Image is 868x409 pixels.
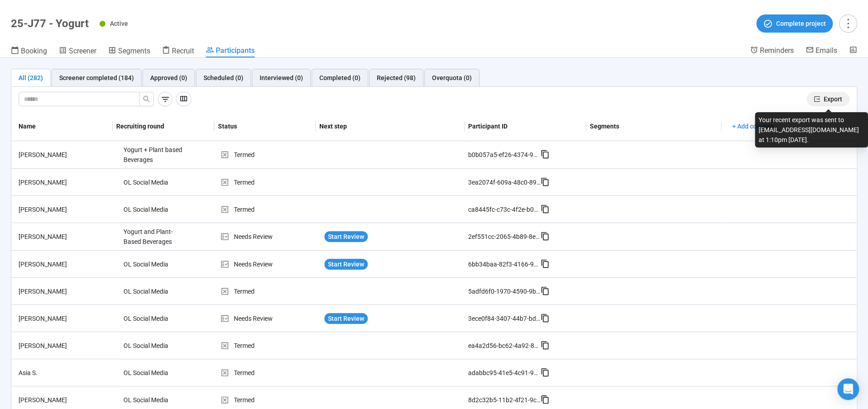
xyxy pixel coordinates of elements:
[468,232,541,242] div: 2ef551cc-2065-4b89-8eb6-f78a92faf464
[120,337,188,354] div: OL Social Media
[328,259,364,269] span: Start Review
[837,378,859,400] div: Open Intercom Messenger
[120,364,188,381] div: OL Social Media
[220,232,321,242] div: Needs Review
[776,19,826,29] span: Complete project
[220,314,321,323] div: Needs Review
[468,395,541,405] div: 8d2c32b5-11b2-4f21-9ce6-e69d41f7b98f
[120,141,188,168] div: Yogurt + Plant based Beverages
[220,204,321,214] div: Termed
[465,112,586,141] th: Participant ID
[725,119,782,133] button: + Add columns
[220,177,321,187] div: Termed
[21,47,47,55] span: Booking
[108,46,150,57] a: Segments
[15,177,120,187] div: [PERSON_NAME]
[468,177,541,187] div: 3ea2074f-609a-48c0-8908-6380c80d58a1
[468,150,541,160] div: b0b057a5-ef26-4374-9254-715b24227437
[204,73,243,83] div: Scheduled (0)
[15,341,120,351] div: [PERSON_NAME]
[15,232,120,242] div: [PERSON_NAME]
[59,46,96,57] a: Screener
[11,46,47,57] a: Booking
[15,395,120,405] div: [PERSON_NAME]
[113,112,214,141] th: Recruiting round
[120,310,188,327] div: OL Social Media
[316,112,465,141] th: Next step
[19,73,43,83] div: All (282)
[220,286,321,296] div: Termed
[806,46,837,57] a: Emails
[120,256,188,273] div: OL Social Media
[760,46,794,55] span: Reminders
[15,314,120,323] div: [PERSON_NAME]
[120,201,188,218] div: OL Social Media
[15,259,120,269] div: [PERSON_NAME]
[220,341,321,351] div: Termed
[11,17,89,30] h1: 25-J77 - Yogurt
[750,46,794,57] a: Reminders
[839,14,857,33] button: more
[468,204,541,214] div: ca8445fc-c73c-4f2e-b00c-d12a6055c42c
[814,96,820,102] span: export
[220,259,321,269] div: Needs Review
[324,259,368,270] button: Start Review
[806,92,849,106] button: exportExport
[15,286,120,296] div: [PERSON_NAME]
[324,231,368,242] button: Start Review
[110,20,128,27] span: Active
[432,73,472,83] div: Overquota (0)
[15,368,120,378] div: Asia S.
[468,259,541,269] div: 6bb34baa-82f3-4166-9cf2-74d43e48441e
[468,314,541,323] div: 3ece0f84-3407-44b7-bd66-a2ebca727e80
[732,121,774,131] span: + Add columns
[120,391,188,409] div: OL Social Media
[120,283,188,300] div: OL Social Media
[328,314,364,323] span: Start Review
[220,368,321,378] div: Termed
[468,341,541,351] div: ea4a2d56-bc62-4a92-8111-6cf833b044db
[11,112,113,141] th: Name
[755,112,868,147] div: Your recent export was sent to [EMAIL_ADDRESS][DOMAIN_NAME] at 1:10pm [DATE].
[216,46,255,55] span: Participants
[206,46,255,57] a: Participants
[59,73,134,83] div: Screener completed (184)
[586,112,721,141] th: Segments
[377,73,416,83] div: Rejected (98)
[118,47,150,55] span: Segments
[756,14,833,33] button: Complete project
[824,94,842,104] span: Export
[468,286,541,296] div: 5adfd6f0-1970-4590-9b9a-75c7ca41c5ea
[15,204,120,214] div: [PERSON_NAME]
[220,150,321,160] div: Termed
[172,47,194,55] span: Recruit
[120,174,188,191] div: OL Social Media
[120,223,188,250] div: Yogurt and Plant-Based Beverages
[324,313,368,324] button: Start Review
[214,112,316,141] th: Status
[139,92,154,106] button: search
[162,46,194,57] a: Recruit
[328,232,364,242] span: Start Review
[15,150,120,160] div: [PERSON_NAME]
[220,395,321,405] div: Termed
[260,73,303,83] div: Interviewed (0)
[143,95,150,103] span: search
[319,73,360,83] div: Completed (0)
[842,17,854,29] span: more
[69,47,96,55] span: Screener
[816,46,837,55] span: Emails
[150,73,187,83] div: Approved (0)
[468,368,541,378] div: adabbc95-41e5-4c91-971d-71586a35c0c3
